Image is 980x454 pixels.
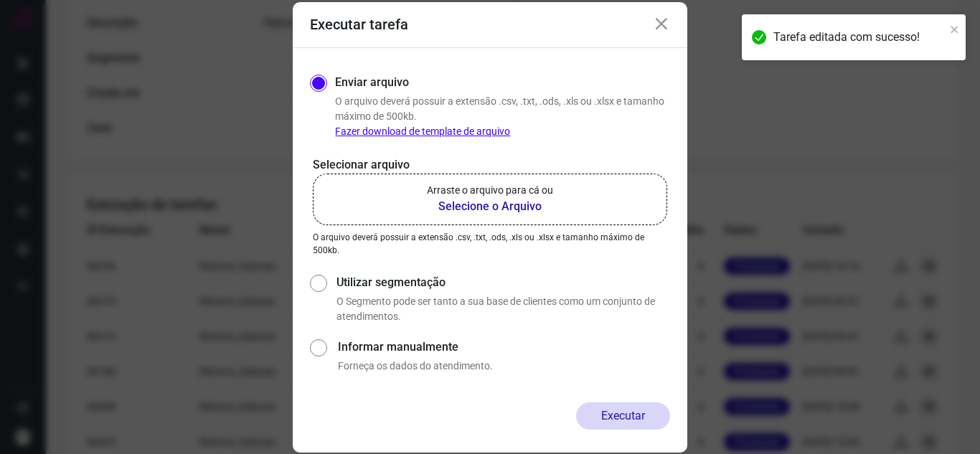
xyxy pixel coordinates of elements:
p: O arquivo deverá possuir a extensão .csv, .txt, .ods, .xls ou .xlsx e tamanho máximo de 500kb. [335,94,670,139]
p: Arraste o arquivo para cá ou [427,183,553,198]
label: Informar manualmente [338,339,670,356]
p: O arquivo deverá possuir a extensão .csv, .txt, .ods, .xls ou .xlsx e tamanho máximo de 500kb. [313,231,667,257]
button: Executar [576,402,670,430]
b: Selecione o Arquivo [427,198,553,215]
p: Selecionar arquivo [313,156,667,174]
p: O Segmento pode ser tanto a sua base de clientes como um conjunto de atendimentos. [336,294,670,324]
a: Fazer download de template de arquivo [335,126,510,137]
label: Enviar arquivo [335,74,409,91]
p: Forneça os dados do atendimento. [338,359,670,374]
div: Tarefa editada com sucesso! [773,29,946,46]
button: close [950,20,960,37]
h3: Executar tarefa [310,16,408,33]
label: Utilizar segmentação [336,274,670,291]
